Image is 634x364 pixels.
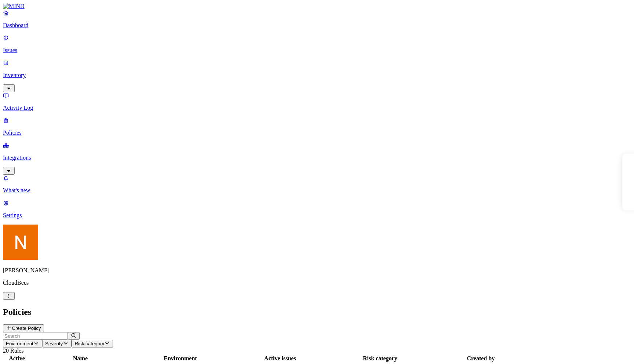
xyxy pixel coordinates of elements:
img: Nitai Mishary [3,225,38,260]
a: Dashboard [3,10,631,29]
button: Create Policy [3,324,44,332]
p: What's new [3,187,631,194]
div: Environment [131,355,230,362]
h2: Policies [3,307,631,317]
span: Environment [6,341,33,346]
span: Severity [45,341,63,346]
span: Risk category [74,341,104,346]
a: Settings [3,200,631,219]
p: Integrations [3,154,631,161]
a: Activity Log [3,92,631,111]
p: Issues [3,47,631,54]
img: MIND [3,3,25,10]
div: Active [4,355,30,362]
p: Activity Log [3,105,631,111]
div: Active issues [231,355,329,362]
div: Name [31,355,130,362]
a: Integrations [3,142,631,174]
p: Dashboard [3,22,631,29]
input: Search [3,332,68,340]
p: CloudBees [3,280,631,286]
p: Settings [3,212,631,219]
a: What's new [3,175,631,194]
p: Policies [3,130,631,136]
a: MIND [3,3,631,10]
a: Issues [3,34,631,54]
div: Risk category [331,355,430,362]
a: Inventory [3,59,631,91]
p: Inventory [3,72,631,79]
p: [PERSON_NAME] [3,267,631,274]
div: Created by [431,355,531,362]
a: Policies [3,117,631,136]
span: 20 Rules [3,347,23,354]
